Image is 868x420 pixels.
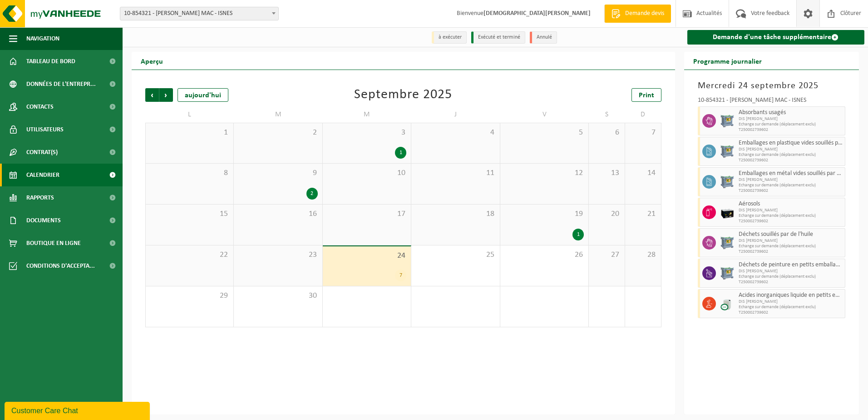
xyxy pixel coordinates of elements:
span: 5 [505,128,584,138]
img: PB-LB-0680-HPE-BK-11 [720,205,734,219]
span: 17 [327,209,406,219]
span: 9 [238,168,317,178]
span: T250002739602 [739,280,843,285]
span: Conditions d'accepta... [26,255,95,277]
span: Données de l'entrepr... [26,73,96,95]
span: T250002739602 [739,310,843,315]
span: 28 [630,250,656,260]
td: L [145,106,234,123]
img: PB-AP-0800-MET-02-01 [720,236,734,250]
span: Déchets de peinture en petits emballages [739,261,843,269]
span: Absorbants usagés [739,109,843,116]
span: T250002739602 [739,249,843,255]
a: Demande d'une tâche supplémentaire [687,30,865,45]
span: Contrat(s) [26,141,58,164]
span: Acides inorganiques liquide en petits emballages [739,292,843,299]
span: DIS [PERSON_NAME] [739,208,843,213]
span: T250002739602 [739,219,843,224]
span: Emballages en plastique vides souillés par des substances dangereuses [739,140,843,147]
span: 16 [238,209,317,219]
span: DIS [PERSON_NAME] [739,116,843,122]
div: aujourd'hui [178,88,228,102]
span: 7 [630,128,656,138]
span: Tableau de bord [26,50,75,73]
img: LP-LD-CU [720,297,734,310]
span: Print [639,92,654,99]
span: 1 [150,128,229,138]
span: 12 [505,168,584,178]
span: 18 [416,209,495,219]
span: DIS [PERSON_NAME] [739,299,843,305]
td: M [323,106,411,123]
span: 21 [630,209,656,219]
span: Emballages en métal vides souillés par des substances dangereuses [739,170,843,177]
strong: [DEMOGRAPHIC_DATA][PERSON_NAME] [483,10,591,17]
span: 11 [416,168,495,178]
span: 29 [150,291,229,301]
span: 6 [593,128,620,138]
div: 1 [395,147,406,159]
span: 27 [593,250,620,260]
span: Echange sur demande (déplacement exclu) [739,152,843,158]
span: 13 [593,168,620,178]
td: S [589,106,625,123]
div: 10-854321 - [PERSON_NAME] MAC - ISNES [698,97,846,106]
td: D [625,106,661,123]
img: PB-AP-0800-MET-02-01 [720,145,734,158]
span: Boutique en ligne [26,232,81,255]
span: 26 [505,250,584,260]
span: Echange sur demande (déplacement exclu) [739,305,843,310]
span: Echange sur demande (déplacement exclu) [739,183,843,188]
img: PB-AP-0800-MET-02-01 [720,266,734,280]
span: Calendrier [26,164,59,186]
span: DIS [PERSON_NAME] [739,177,843,183]
h2: Aperçu [132,52,172,70]
a: Demande devis [604,5,671,23]
span: Documents [26,209,61,232]
span: Utilisateurs [26,118,64,141]
span: Précédent [145,88,159,102]
span: Aérosols [739,200,843,208]
span: 24 [327,251,406,261]
span: T250002739602 [739,127,843,133]
span: T250002739602 [739,158,843,163]
td: M [234,106,322,123]
span: Echange sur demande (déplacement exclu) [739,274,843,280]
span: Suivant [159,88,173,102]
div: 2 [306,188,318,200]
span: 15 [150,209,229,219]
span: Echange sur demande (déplacement exclu) [739,244,843,249]
h3: Mercredi 24 septembre 2025 [698,79,846,93]
span: 30 [238,291,317,301]
li: Exécuté et terminé [471,31,525,44]
li: Annulé [530,31,557,44]
span: DIS [PERSON_NAME] [739,269,843,274]
span: 10 [327,168,406,178]
span: Navigation [26,27,59,50]
span: Echange sur demande (déplacement exclu) [739,122,843,127]
span: 25 [416,250,495,260]
span: 20 [593,209,620,219]
span: 8 [150,168,229,178]
span: 14 [630,168,656,178]
span: DIS [PERSON_NAME] [739,238,843,244]
span: 2 [238,128,317,138]
div: Septembre 2025 [354,88,452,102]
div: 1 [572,229,584,240]
span: Rapports [26,186,54,209]
a: Print [631,88,661,102]
h2: Programme journalier [684,52,771,70]
span: 3 [327,128,406,138]
span: Contacts [26,95,54,118]
span: 4 [416,128,495,138]
li: à exécuter [432,31,467,44]
span: Déchets souillés par de l'huile [739,231,843,238]
span: 23 [238,250,317,260]
span: Demande devis [623,9,666,18]
span: 19 [505,209,584,219]
td: V [500,106,589,123]
div: 7 [395,270,406,281]
span: 10-854321 - ELIA CRÉALYS MAC - ISNES [120,7,279,20]
span: DIS [PERSON_NAME] [739,147,843,152]
span: T250002739602 [739,188,843,194]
